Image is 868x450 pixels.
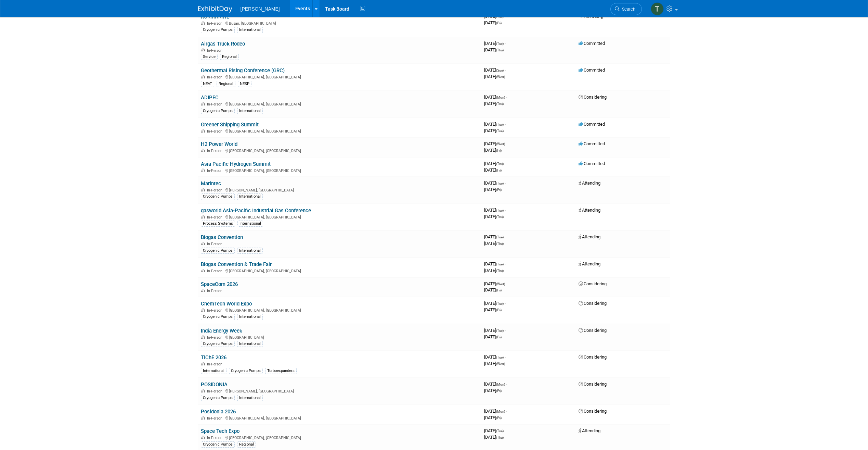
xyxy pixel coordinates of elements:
span: [DATE] [484,261,506,266]
span: (Fri) [496,416,502,420]
div: Regional [220,54,239,60]
span: Committed [579,41,605,46]
span: In-Person [207,308,224,313]
span: [DATE] [484,241,504,246]
span: In-Person [207,149,224,153]
span: [DATE] [484,141,507,146]
span: (Fri) [496,149,502,152]
div: [GEOGRAPHIC_DATA], [GEOGRAPHIC_DATA] [201,415,479,421]
a: SpaceCom 2026 [201,281,238,287]
img: In-Person Event [201,362,205,365]
span: [PERSON_NAME] [241,6,280,12]
img: In-Person Event [201,21,205,25]
span: [DATE] [484,20,502,25]
div: International [201,368,226,374]
a: Marintec [201,180,221,187]
span: - [505,261,506,266]
img: In-Person Event [201,168,205,172]
span: (Thu) [496,162,504,166]
span: Considering [579,382,607,387]
span: In-Person [207,389,224,393]
span: - [506,382,507,387]
span: [DATE] [484,301,506,306]
span: [DATE] [484,361,505,366]
span: (Tue) [496,123,504,126]
span: [DATE] [484,428,506,433]
img: In-Person Event [201,215,205,218]
span: [DATE] [484,354,506,360]
span: - [506,409,507,414]
span: In-Person [207,188,224,192]
span: [DATE] [484,128,504,133]
div: Cryogenic Pumps [201,341,235,347]
span: In-Person [207,215,224,220]
a: Greener Shipping Summit [201,122,259,128]
span: [DATE] [484,388,502,393]
div: Cryogenic Pumps [201,314,235,320]
div: International [237,108,263,114]
span: In-Person [207,48,224,53]
span: Considering [579,301,607,306]
div: International [237,221,263,227]
a: Search [610,3,642,15]
span: (Tue) [496,329,504,333]
span: (Wed) [496,282,505,286]
span: - [505,328,506,333]
span: [DATE] [484,208,506,213]
span: [DATE] [484,328,506,333]
span: (Thu) [496,436,504,439]
span: [DATE] [484,47,504,52]
img: ExhibitDay [198,6,232,13]
img: In-Person Event [201,149,205,152]
span: Committed [579,122,605,127]
a: gasworld Asia-Pacific Industrial Gas Conference [201,208,311,214]
span: - [506,95,507,100]
span: [DATE] [484,148,502,153]
span: (Fri) [496,21,502,25]
a: Biogas Convention [201,234,243,240]
img: In-Person Event [201,75,205,78]
span: Committed [579,161,605,166]
a: Airgas Truck Rodeo [201,41,245,47]
span: - [505,67,506,73]
span: [DATE] [484,435,504,440]
div: [GEOGRAPHIC_DATA], [GEOGRAPHIC_DATA] [201,148,479,153]
img: In-Person Event [201,389,205,392]
span: (Tue) [496,302,504,305]
span: [DATE] [484,234,506,239]
span: Committed [579,67,605,73]
span: [DATE] [484,95,507,100]
a: India Energy Week [201,328,242,334]
img: In-Person Event [201,102,205,105]
img: Travis Phillips [651,2,664,15]
span: In-Person [207,335,224,340]
span: [DATE] [484,161,506,166]
div: NEAT [201,81,214,87]
span: [DATE] [484,74,505,79]
span: [DATE] [484,281,507,286]
div: International [237,314,263,320]
span: - [505,14,506,19]
img: In-Person Event [201,129,205,133]
div: Service [201,54,218,60]
span: [DATE] [484,41,506,46]
div: [GEOGRAPHIC_DATA], [GEOGRAPHIC_DATA] [201,74,479,79]
span: - [505,208,506,213]
div: [GEOGRAPHIC_DATA], [GEOGRAPHIC_DATA] [201,268,479,273]
span: In-Person [207,416,224,421]
div: [PERSON_NAME], [GEOGRAPHIC_DATA] [201,187,479,192]
span: (Tue) [496,235,504,239]
span: Considering [579,409,607,414]
span: (Thu) [496,242,504,246]
span: Attending [579,234,600,239]
span: (Tue) [496,262,504,266]
a: ADIPEC [201,95,219,101]
div: International [237,395,263,401]
span: In-Person [207,269,224,273]
a: TIChE 2026 [201,354,226,361]
span: In-Person [207,436,224,440]
span: Considering [579,328,607,333]
span: - [505,234,506,239]
span: - [505,428,506,433]
img: In-Person Event [201,335,205,339]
